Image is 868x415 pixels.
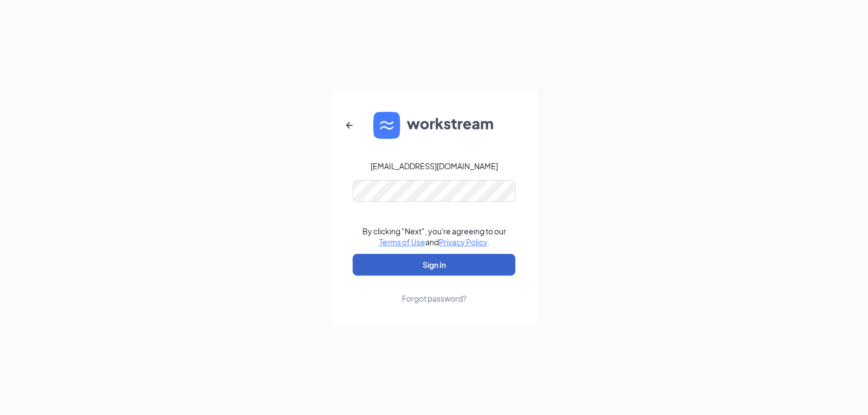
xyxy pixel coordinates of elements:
[362,226,506,247] div: By clicking "Next", you're agreeing to our and .
[439,237,487,247] a: Privacy Policy
[402,276,467,304] a: Forgot password?
[373,112,495,139] img: WS logo and Workstream text
[336,112,362,138] button: ArrowLeftNew
[379,237,425,247] a: Terms of Use
[353,254,515,276] button: Sign In
[402,293,467,304] div: Forgot password?
[371,161,498,171] div: [EMAIL_ADDRESS][DOMAIN_NAME]
[343,119,356,132] svg: ArrowLeftNew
